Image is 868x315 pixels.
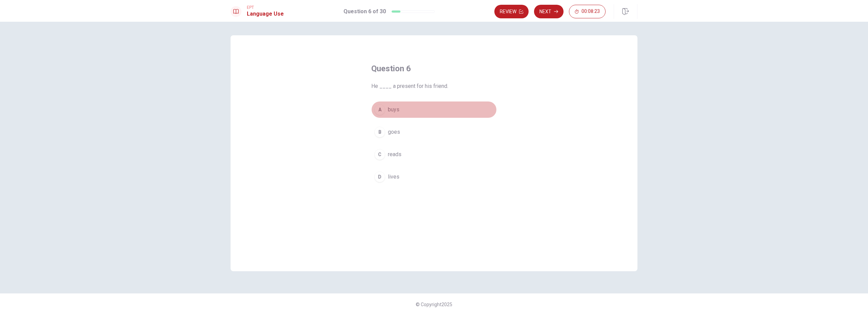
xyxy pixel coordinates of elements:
[247,5,284,10] span: EPT
[416,302,452,307] span: © Copyright 2025
[534,5,564,18] button: Next
[371,146,497,163] button: Creads
[371,63,497,74] h4: Question 6
[371,82,497,90] span: He ____ a present for his friend.
[388,173,399,181] span: lives
[371,101,497,118] button: Abuys
[581,9,600,14] span: 00:08:23
[371,124,497,141] button: Bgoes
[247,10,284,18] h1: Language Use
[388,106,399,114] span: buys
[388,128,400,136] span: goes
[569,5,606,18] button: 00:08:23
[374,127,385,137] div: B
[388,150,401,159] span: reads
[374,149,385,160] div: C
[374,171,385,182] div: D
[374,104,385,115] div: A
[494,5,529,18] button: Review
[343,7,386,16] h1: Question 6 of 30
[371,168,497,185] button: Dlives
